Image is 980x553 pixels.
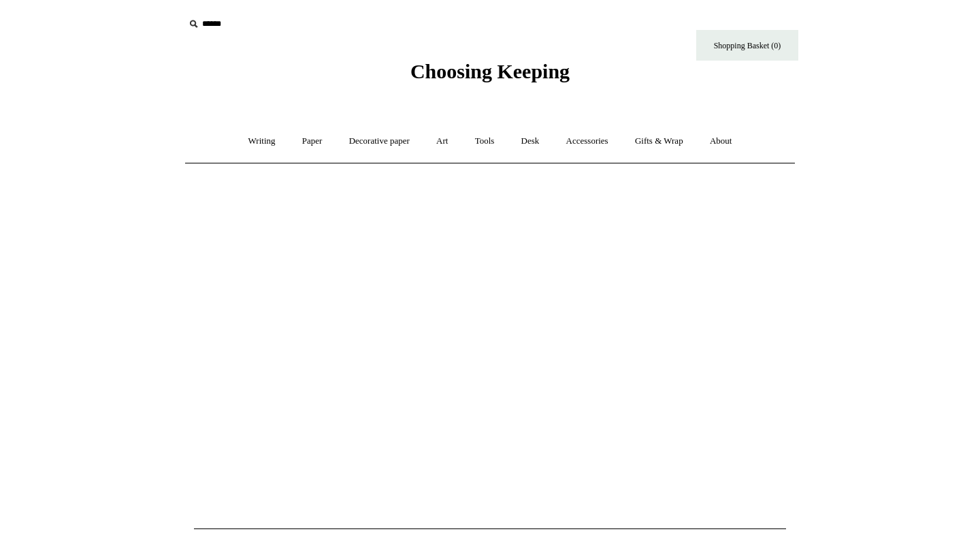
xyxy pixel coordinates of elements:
[337,123,422,159] a: Decorative paper
[509,123,552,159] a: Desk
[463,123,507,159] a: Tools
[696,30,798,61] a: Shopping Basket (0)
[698,123,745,159] a: About
[236,123,288,159] a: Writing
[623,123,696,159] a: Gifts & Wrap
[410,60,570,82] span: Choosing Keeping
[424,123,460,159] a: Art
[290,123,335,159] a: Paper
[410,71,570,80] a: Choosing Keeping
[554,123,621,159] a: Accessories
